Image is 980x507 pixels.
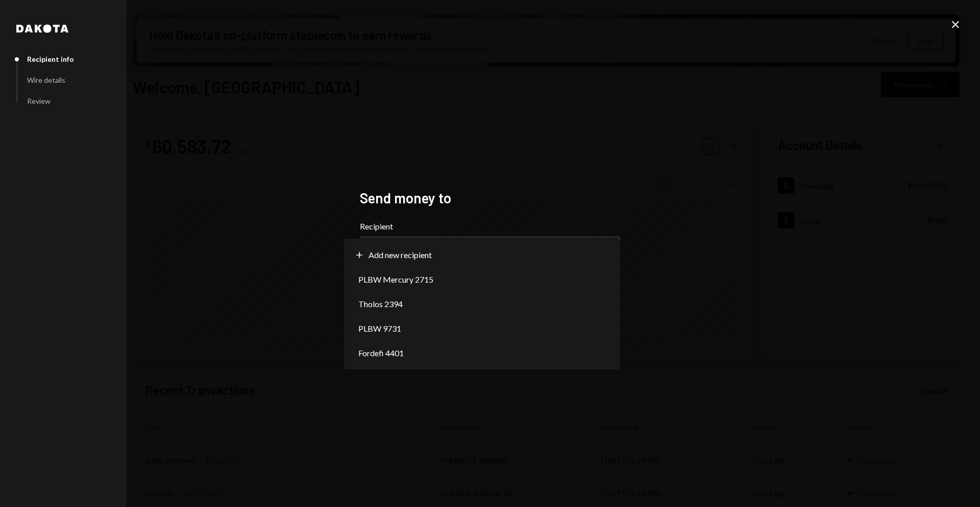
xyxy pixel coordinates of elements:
[358,347,404,359] span: Fordefi 4401
[358,273,433,286] span: PLBW Mercury 2715
[27,97,51,105] div: Review
[27,55,74,63] div: Recipient info
[360,237,620,265] button: Recipient
[27,76,65,84] div: Wire details
[360,188,620,208] h2: Send money to
[369,249,432,261] span: Add new recipient
[358,298,403,310] span: Tholos 2394
[360,220,620,233] label: Recipient
[358,322,401,335] span: PLBW 9731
